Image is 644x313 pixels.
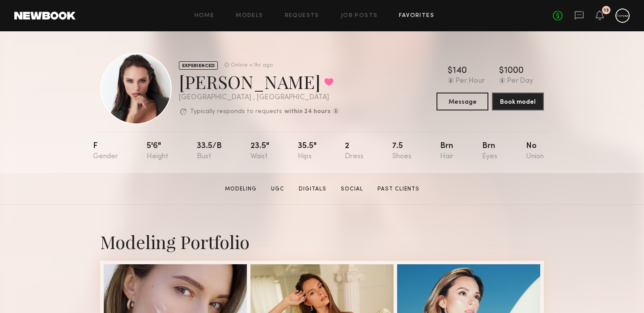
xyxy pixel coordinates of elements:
p: Typically responds to requests [190,109,282,115]
div: [GEOGRAPHIC_DATA] , [GEOGRAPHIC_DATA] [179,94,339,102]
div: [PERSON_NAME] [179,70,339,93]
a: Models [236,13,263,19]
div: Brn [482,142,497,161]
div: Per Hour [456,77,485,85]
div: 140 [453,67,467,76]
div: No [526,142,544,161]
a: Favorites [399,13,434,19]
div: 33.5/b [197,142,222,161]
a: Digitals [295,185,330,193]
button: Book model [492,93,544,110]
a: Social [337,185,367,193]
div: 35.5" [298,142,317,161]
div: Modeling Portfolio [100,230,544,254]
a: Home [195,13,215,19]
a: Past Clients [374,185,423,193]
div: Per Day [507,77,533,85]
div: 23.5" [250,142,269,161]
div: $ [499,67,504,76]
div: 7.5 [392,142,411,161]
div: F [93,142,118,161]
div: 13 [604,8,609,13]
b: within 24 hours [284,109,330,115]
a: UGC [267,185,288,193]
button: Message [436,93,488,110]
div: 2 [345,142,364,161]
div: 5'6" [147,142,168,161]
div: Online < 1hr ago [231,63,273,68]
div: Brn [440,142,453,161]
div: EXPERIENCED [179,61,218,70]
a: Requests [285,13,319,19]
div: $ [448,67,453,76]
div: 1000 [504,67,524,76]
a: Job Posts [341,13,378,19]
a: Modeling [221,185,260,193]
